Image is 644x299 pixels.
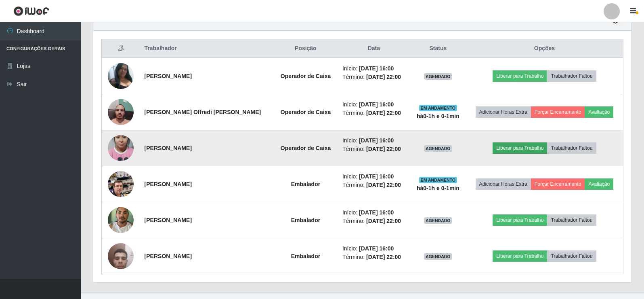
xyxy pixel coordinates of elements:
[342,145,405,153] li: Término:
[274,39,338,58] th: Posição
[342,136,405,145] li: Início:
[342,64,405,73] li: Início:
[493,250,547,262] button: Liberar para Trabalho
[108,203,134,237] img: 1737051124467.jpeg
[466,39,623,58] th: Opções
[291,217,320,223] strong: Embalador
[476,178,531,190] button: Adicionar Horas Extra
[424,253,452,260] span: AGENDADO
[108,63,134,89] img: 1720889909198.jpeg
[342,109,405,117] li: Término:
[366,182,401,188] time: [DATE] 22:00
[342,172,405,181] li: Início:
[342,253,405,261] li: Término:
[366,218,401,224] time: [DATE] 22:00
[359,101,394,108] time: [DATE] 16:00
[359,245,394,252] time: [DATE] 16:00
[108,239,134,273] img: 1737022701609.jpeg
[359,137,394,144] time: [DATE] 16:00
[145,73,192,79] strong: [PERSON_NAME]
[493,142,547,154] button: Liberar para Trabalho
[410,39,466,58] th: Status
[424,217,452,224] span: AGENDADO
[585,178,613,190] button: Avaliação
[342,217,405,225] li: Término:
[108,125,134,171] img: 1724535532655.jpeg
[366,74,401,80] time: [DATE] 22:00
[366,110,401,116] time: [DATE] 22:00
[493,214,547,226] button: Liberar para Trabalho
[108,161,134,207] img: 1699235527028.jpeg
[531,178,585,190] button: Forçar Encerramento
[417,185,459,191] strong: há 0-1 h e 0-1 min
[281,73,331,79] strong: Operador de Caixa
[291,253,320,259] strong: Embalador
[145,253,192,259] strong: [PERSON_NAME]
[140,39,274,58] th: Trabalhador
[281,145,331,151] strong: Operador de Caixa
[424,145,452,152] span: AGENDADO
[145,109,261,115] strong: [PERSON_NAME] Offredi [PERSON_NAME]
[342,244,405,253] li: Início:
[547,142,596,154] button: Trabalhador Faltou
[585,106,613,118] button: Avaliação
[359,65,394,72] time: [DATE] 16:00
[547,214,596,226] button: Trabalhador Faltou
[342,73,405,81] li: Término:
[476,106,531,118] button: Adicionar Horas Extra
[108,95,134,129] img: 1690325607087.jpeg
[419,177,457,183] span: EM ANDAMENTO
[419,105,457,111] span: EM ANDAMENTO
[366,254,401,260] time: [DATE] 22:00
[417,113,459,119] strong: há 0-1 h e 0-1 min
[145,181,192,187] strong: [PERSON_NAME]
[342,181,405,189] li: Término:
[338,39,410,58] th: Data
[359,173,394,180] time: [DATE] 16:00
[13,6,49,16] img: CoreUI Logo
[145,217,192,223] strong: [PERSON_NAME]
[342,208,405,217] li: Início:
[281,109,331,115] strong: Operador de Caixa
[547,250,596,262] button: Trabalhador Faltou
[547,70,596,82] button: Trabalhador Faltou
[366,146,401,152] time: [DATE] 22:00
[291,181,320,187] strong: Embalador
[145,145,192,151] strong: [PERSON_NAME]
[424,73,452,80] span: AGENDADO
[531,106,585,118] button: Forçar Encerramento
[493,70,547,82] button: Liberar para Trabalho
[359,209,394,216] time: [DATE] 16:00
[342,100,405,109] li: Início:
